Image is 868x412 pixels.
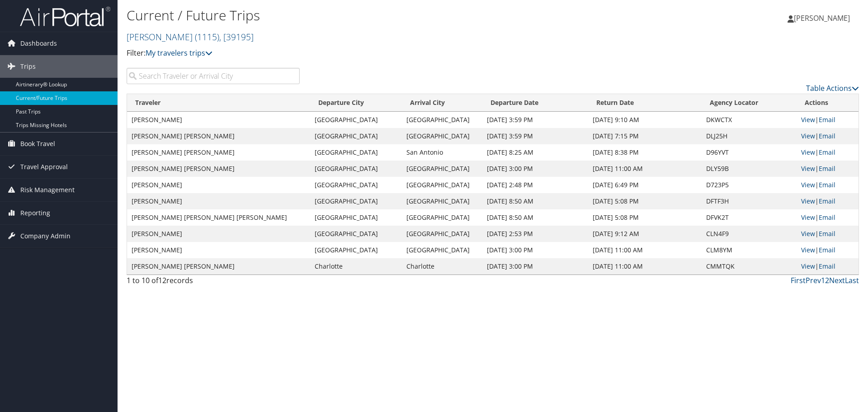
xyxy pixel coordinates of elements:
[127,6,615,25] h1: Current / Future Trips
[819,132,835,140] a: Email
[482,209,589,226] td: [DATE] 8:50 AM
[806,275,821,285] a: Prev
[588,112,701,128] td: [DATE] 9:10 AM
[819,262,835,270] a: Email
[801,180,815,189] a: View
[482,94,589,112] th: Departure Date: activate to sort column descending
[801,197,815,205] a: View
[310,242,402,258] td: [GEOGRAPHIC_DATA]
[20,202,50,224] span: Reporting
[127,209,310,226] td: [PERSON_NAME] [PERSON_NAME] [PERSON_NAME]
[801,229,815,238] a: View
[797,258,859,275] td: |
[588,226,701,242] td: [DATE] 9:12 AM
[588,193,701,209] td: [DATE] 5:08 PM
[797,161,859,177] td: |
[127,47,615,59] p: Filter:
[801,213,815,222] a: View
[801,262,815,270] a: View
[402,209,482,226] td: [GEOGRAPHIC_DATA]
[127,161,310,177] td: [PERSON_NAME] [PERSON_NAME]
[482,144,589,161] td: [DATE] 8:25 AM
[702,94,797,112] th: Agency Locator: activate to sort column ascending
[702,209,797,226] td: DFVK2T
[482,128,589,144] td: [DATE] 3:59 PM
[310,177,402,193] td: [GEOGRAPHIC_DATA]
[310,144,402,161] td: [GEOGRAPHIC_DATA]
[158,275,166,285] span: 12
[310,112,402,128] td: [GEOGRAPHIC_DATA]
[588,144,701,161] td: [DATE] 8:38 PM
[797,226,859,242] td: |
[588,258,701,275] td: [DATE] 11:00 AM
[219,31,254,43] span: , [ 39195 ]
[310,161,402,177] td: [GEOGRAPHIC_DATA]
[791,275,806,285] a: First
[127,112,310,128] td: [PERSON_NAME]
[788,5,859,32] a: [PERSON_NAME]
[797,209,859,226] td: |
[127,193,310,209] td: [PERSON_NAME]
[801,148,815,156] a: View
[20,32,57,55] span: Dashboards
[482,193,589,209] td: [DATE] 8:50 AM
[482,112,589,128] td: [DATE] 3:59 PM
[127,68,300,84] input: Search Traveler or Arrival City
[310,226,402,242] td: [GEOGRAPHIC_DATA]
[588,128,701,144] td: [DATE] 7:15 PM
[702,112,797,128] td: DKWCTX
[801,132,815,140] a: View
[819,213,835,222] a: Email
[127,226,310,242] td: [PERSON_NAME]
[482,177,589,193] td: [DATE] 2:48 PM
[702,144,797,161] td: D96YVT
[310,258,402,275] td: Charlotte
[702,193,797,209] td: DFTF3H
[829,275,845,285] a: Next
[20,179,75,201] span: Risk Management
[588,209,701,226] td: [DATE] 5:08 PM
[801,164,815,173] a: View
[825,275,829,285] a: 2
[819,148,835,156] a: Email
[20,55,36,78] span: Trips
[402,177,482,193] td: [GEOGRAPHIC_DATA]
[702,258,797,275] td: CMMTQK
[310,209,402,226] td: [GEOGRAPHIC_DATA]
[20,225,71,247] span: Company Admin
[797,128,859,144] td: |
[588,177,701,193] td: [DATE] 6:49 PM
[797,193,859,209] td: |
[310,128,402,144] td: [GEOGRAPHIC_DATA]
[702,226,797,242] td: CLN4F9
[819,229,835,238] a: Email
[310,94,402,112] th: Departure City: activate to sort column ascending
[797,144,859,161] td: |
[402,144,482,161] td: San Antonio
[797,94,859,112] th: Actions
[402,112,482,128] td: [GEOGRAPHIC_DATA]
[797,112,859,128] td: |
[797,177,859,193] td: |
[146,48,212,58] a: My travelers trips
[819,164,835,173] a: Email
[402,242,482,258] td: [GEOGRAPHIC_DATA]
[801,246,815,254] a: View
[797,242,859,258] td: |
[482,242,589,258] td: [DATE] 3:00 PM
[20,6,110,27] img: airportal-logo.png
[821,275,825,285] a: 1
[127,275,300,290] div: 1 to 10 of records
[702,161,797,177] td: DLY59B
[482,258,589,275] td: [DATE] 3:00 PM
[127,242,310,258] td: [PERSON_NAME]
[402,226,482,242] td: [GEOGRAPHIC_DATA]
[127,94,310,112] th: Traveler: activate to sort column ascending
[588,94,701,112] th: Return Date: activate to sort column ascending
[402,258,482,275] td: Charlotte
[402,94,482,112] th: Arrival City: activate to sort column ascending
[402,161,482,177] td: [GEOGRAPHIC_DATA]
[819,115,835,124] a: Email
[20,133,55,155] span: Book Travel
[402,193,482,209] td: [GEOGRAPHIC_DATA]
